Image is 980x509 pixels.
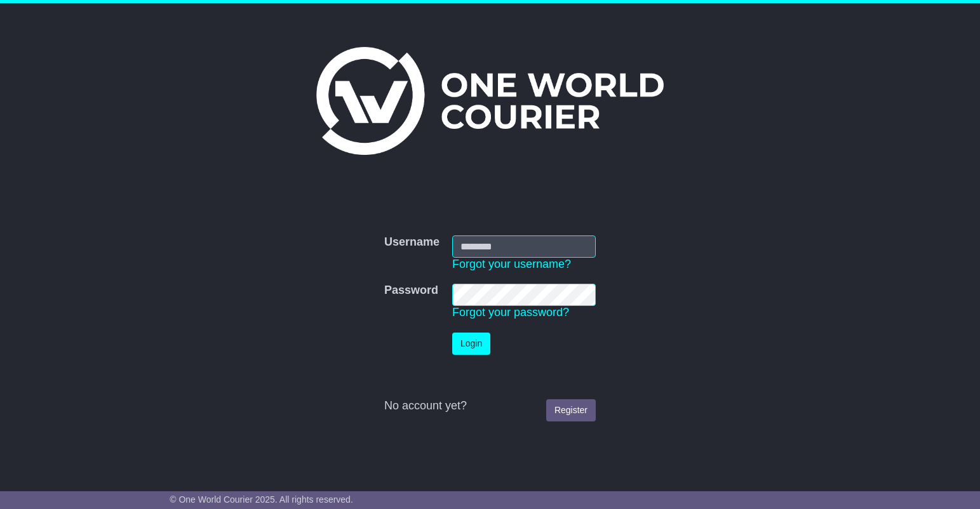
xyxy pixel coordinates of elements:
[316,47,663,155] img: One World
[384,235,440,249] label: Username
[170,494,353,505] span: © One World Courier 2025. All rights reserved.
[452,306,569,319] a: Forgot your password?
[384,284,438,298] label: Password
[452,258,571,270] a: Forgot your username?
[384,399,596,413] div: No account yet?
[546,399,596,421] a: Register
[452,333,490,355] button: Login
